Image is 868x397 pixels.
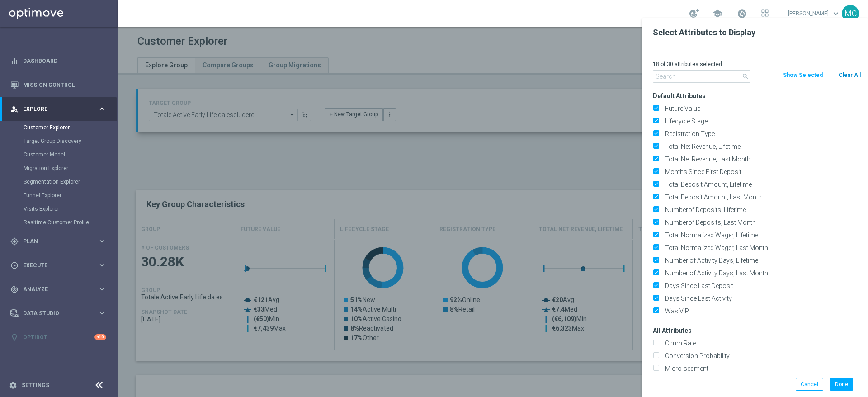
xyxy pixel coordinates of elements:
[787,7,842,20] a: [PERSON_NAME]keyboard_arrow_down
[23,106,98,112] span: Explore
[98,104,106,113] i: keyboard_arrow_right
[98,285,106,293] i: keyboard_arrow_right
[10,57,107,65] button: equalizer Dashboard
[662,218,861,227] label: Numberof Deposits, Last Month
[24,137,94,145] a: Target Group Discovery
[24,189,117,202] div: Funnel Explorer
[22,383,49,388] a: Settings
[662,206,861,214] label: Numberof Deposits, Lifetime
[24,124,94,131] a: Customer Explorer
[10,81,107,89] button: Mission Control
[662,352,861,360] label: Conversion Probability
[23,311,98,316] span: Data Studio
[98,237,106,246] i: keyboard_arrow_right
[662,193,861,201] label: Total Deposit Amount, Last Month
[662,256,861,265] label: Number of Activity Days, Lifetime
[24,165,94,172] a: Migration Explorer
[10,261,19,269] i: play_circle_outline
[24,161,117,175] div: Migration Explorer
[24,134,117,148] div: Target Group Discovery
[24,202,117,216] div: Visits Explorer
[10,105,98,113] div: Explore
[23,287,98,292] span: Analyze
[662,307,861,315] label: Was VIP
[24,178,94,185] a: Segmentation Explorer
[10,262,107,269] button: play_circle_outline Execute keyboard_arrow_right
[24,148,117,161] div: Customer Model
[23,49,106,73] a: Dashboard
[662,269,861,277] label: Number of Activity Days, Last Month
[10,238,107,245] button: gps_fixed Plan keyboard_arrow_right
[23,239,98,244] span: Plan
[24,175,117,189] div: Segmentation Explorer
[10,237,98,246] div: Plan
[653,27,857,38] h2: Select Attributes to Display
[653,70,750,83] input: Search
[662,244,861,252] label: Total Normalized Wager, Last Month
[653,92,861,100] h3: Default Attributes
[98,261,106,269] i: keyboard_arrow_right
[24,151,94,158] a: Customer Model
[10,57,19,65] i: equalizer
[796,378,823,391] button: Cancel
[10,49,106,73] div: Dashboard
[98,309,106,317] i: keyboard_arrow_right
[782,70,824,80] button: Show Selected
[653,61,861,68] p: 18 of 30 attributes selected
[94,334,106,340] div: +10
[10,105,19,113] i: person_search
[662,294,861,302] label: Days Since Last Activity
[10,285,98,293] div: Analyze
[10,237,19,246] i: gps_fixed
[10,73,106,97] div: Mission Control
[24,205,94,213] a: Visits Explorer
[742,73,749,80] i: search
[662,339,861,347] label: Churn Rate
[662,142,861,151] label: Total Net Revenue, Lifetime
[23,325,94,349] a: Optibot
[10,105,107,113] button: person_search Explore keyboard_arrow_right
[10,261,98,269] div: Execute
[24,219,94,226] a: Realtime Customer Profile
[842,5,859,22] div: MC
[712,9,722,19] span: school
[10,325,106,349] div: Optibot
[662,117,861,125] label: Lifecycle Stage
[9,381,17,389] i: settings
[662,104,861,113] label: Future Value
[10,310,107,317] button: Data Studio keyboard_arrow_right
[23,263,98,268] span: Execute
[831,9,841,19] span: keyboard_arrow_down
[10,334,107,341] button: lightbulb Optibot +10
[662,364,861,373] label: Micro-segment
[23,73,106,97] a: Mission Control
[24,216,117,229] div: Realtime Customer Profile
[838,70,862,80] button: Clear All
[24,121,117,134] div: Customer Explorer
[662,155,861,163] label: Total Net Revenue, Last Month
[10,285,19,293] i: track_changes
[662,180,861,189] label: Total Deposit Amount, Lifetime
[10,309,98,317] div: Data Studio
[662,231,861,239] label: Total Normalized Wager, Lifetime
[10,333,19,341] i: lightbulb
[10,286,107,293] button: track_changes Analyze keyboard_arrow_right
[662,130,861,138] label: Registration Type
[662,282,861,290] label: Days Since Last Deposit
[830,378,853,391] button: Done
[24,192,94,199] a: Funnel Explorer
[662,168,861,176] label: Months Since First Deposit
[653,326,861,335] h3: All Attributes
